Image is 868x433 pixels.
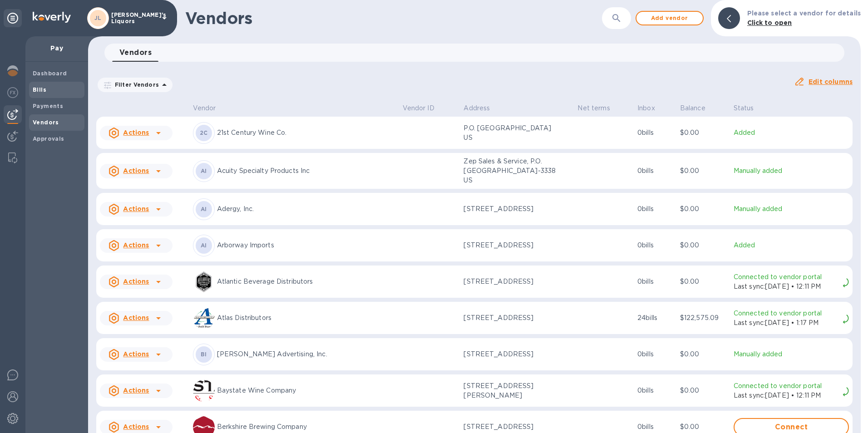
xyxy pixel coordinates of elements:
[637,166,673,176] p: 0 bills
[123,387,149,394] u: Actions
[734,103,754,113] p: Status
[123,129,149,136] u: Actions
[637,204,673,214] p: 0 bills
[33,44,81,53] p: Pay
[680,241,726,250] p: $0.00
[33,103,63,109] b: Payments
[123,314,149,321] u: Actions
[201,242,207,249] b: AI
[734,309,839,318] p: Connected to vendor portal
[193,103,228,113] span: Vendor
[577,103,610,113] p: Net terms
[637,277,673,286] p: 0 bills
[193,103,216,113] p: Vendor
[637,386,673,395] p: 0 bills
[217,204,395,214] p: Adergy, Inc.
[464,204,554,214] p: [STREET_ADDRESS]
[464,103,490,113] p: Address
[185,9,602,28] h1: Vendors
[94,15,102,21] b: JL
[734,318,839,328] p: Last sync: [DATE] • 1:17 PM
[742,422,841,433] span: Connect
[680,128,726,138] p: $0.00
[123,205,149,212] u: Actions
[33,135,64,142] b: Approvals
[201,206,207,212] b: AI
[119,46,152,59] span: Vendors
[201,167,207,174] b: AI
[636,11,704,25] button: Add vendor
[217,128,395,138] p: 21st Century Wine Co.
[464,313,554,323] p: [STREET_ADDRESS]
[637,313,673,323] p: 24 bills
[123,350,149,358] u: Actions
[123,167,149,174] u: Actions
[734,128,849,138] p: Added
[680,166,726,176] p: $0.00
[734,204,849,214] p: Manually added
[200,129,208,136] b: 2C
[734,282,839,291] p: Last sync: [DATE] • 12:11 PM
[111,12,157,25] p: [PERSON_NAME]'s Liquors
[33,119,59,126] b: Vendors
[201,351,207,358] b: BI
[464,349,554,359] p: [STREET_ADDRESS]
[111,81,159,89] p: Filter Vendors
[680,103,717,113] span: Balance
[680,386,726,395] p: $0.00
[217,349,395,359] p: [PERSON_NAME] Advertising, Inc.
[217,422,395,432] p: Berkshire Brewing Company
[33,12,71,23] img: Logo
[637,103,655,113] p: Inbox
[680,313,726,323] p: $122,575.09
[123,423,149,430] u: Actions
[217,277,395,286] p: Atlantic Beverage Distributors
[403,103,446,113] span: Vendor ID
[734,166,849,176] p: Manually added
[464,422,554,432] p: [STREET_ADDRESS]
[680,204,726,214] p: $0.00
[680,103,705,113] p: Balance
[680,277,726,286] p: $0.00
[464,241,554,250] p: [STREET_ADDRESS]
[217,241,395,250] p: Arborway Imports
[637,128,673,138] p: 0 bills
[464,381,554,400] p: [STREET_ADDRESS][PERSON_NAME]
[809,78,853,85] u: Edit columns
[217,386,395,395] p: Baystate Wine Company
[217,166,395,176] p: Acuity Specialty Products Inc
[680,422,726,432] p: $0.00
[680,349,726,359] p: $0.00
[734,391,839,400] p: Last sync: [DATE] • 12:11 PM
[577,103,621,113] span: Net terms
[123,278,149,285] u: Actions
[464,157,554,185] p: Zep Sales & Service, P.O. [GEOGRAPHIC_DATA]-3338 US
[637,422,673,432] p: 0 bills
[637,241,673,250] p: 0 bills
[217,313,395,323] p: Atlas Distributors
[637,103,667,113] span: Inbox
[734,241,849,250] p: Added
[637,349,673,359] p: 0 bills
[734,381,839,391] p: Connected to vendor portal
[123,241,149,249] u: Actions
[7,87,18,98] img: Foreign exchange
[4,9,22,27] div: Unpin categories
[464,103,502,113] span: Address
[644,13,695,24] span: Add vendor
[747,10,861,17] b: Please select a vendor for details
[747,19,792,26] b: Click to open
[464,277,554,286] p: [STREET_ADDRESS]
[33,70,67,77] b: Dashboard
[403,103,434,113] p: Vendor ID
[464,123,554,143] p: P.O. [GEOGRAPHIC_DATA] US
[734,272,839,282] p: Connected to vendor portal
[734,349,849,359] p: Manually added
[33,86,46,93] b: Bills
